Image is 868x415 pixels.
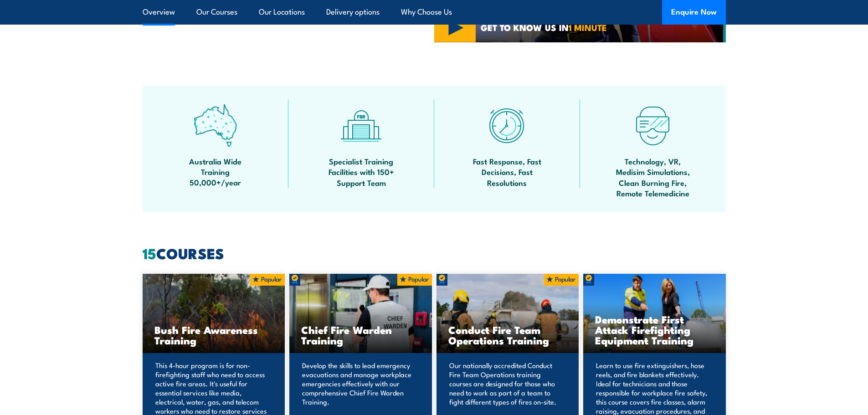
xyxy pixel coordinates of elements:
img: tech-icon [631,104,674,147]
span: Technology, VR, Medisim Simulations, Clean Burning Fire, Remote Telemedicine [612,156,694,199]
strong: 15 [143,241,156,264]
h3: Conduct Fire Team Operations Training [448,324,567,345]
h3: Bush Fire Awareness Training [154,324,273,345]
span: Fast Response, Fast Decisions, Fast Resolutions [466,156,548,188]
span: GET TO KNOW US IN [481,23,607,31]
span: Australia Wide Training 50,000+/year [175,156,257,188]
h3: Demonstrate First Attack Firefighting Equipment Training [595,314,714,345]
img: facilities-icon [339,104,383,147]
strong: 1 MINUTE [569,20,607,34]
h3: Chief Fire Warden Training [301,324,420,345]
img: fast-icon [485,104,529,147]
h2: COURSES [143,246,726,259]
img: auswide-icon [194,104,237,147]
span: Specialist Training Facilities with 150+ Support Team [320,156,402,188]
